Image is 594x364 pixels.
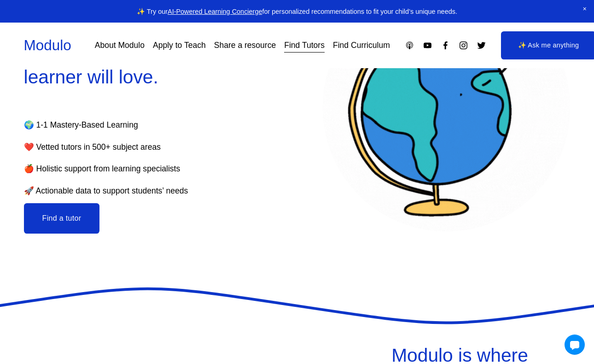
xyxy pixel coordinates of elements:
a: Find Curriculum [333,37,390,53]
a: AI-Powered Learning Concierge [168,8,262,15]
a: Find Tutors [284,37,325,53]
a: YouTube [423,41,432,50]
a: Modulo [24,37,71,53]
p: ❤️ Vetted tutors in 500+ subject areas [24,140,249,155]
a: Share a resource [214,37,276,53]
a: Twitter [477,41,486,50]
a: Facebook [441,41,450,50]
p: 🍎 Holistic support from learning specialists [24,162,249,176]
p: 🚀 Actionable data to support students’ needs [24,184,249,199]
a: Apple Podcasts [405,41,414,50]
button: Find a tutor [24,203,100,234]
p: 🌍 1-1 Mastery-Based Learning [24,118,249,133]
a: Instagram [459,41,468,50]
a: About Modulo [95,37,145,53]
a: Apply to Teach [153,37,206,53]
